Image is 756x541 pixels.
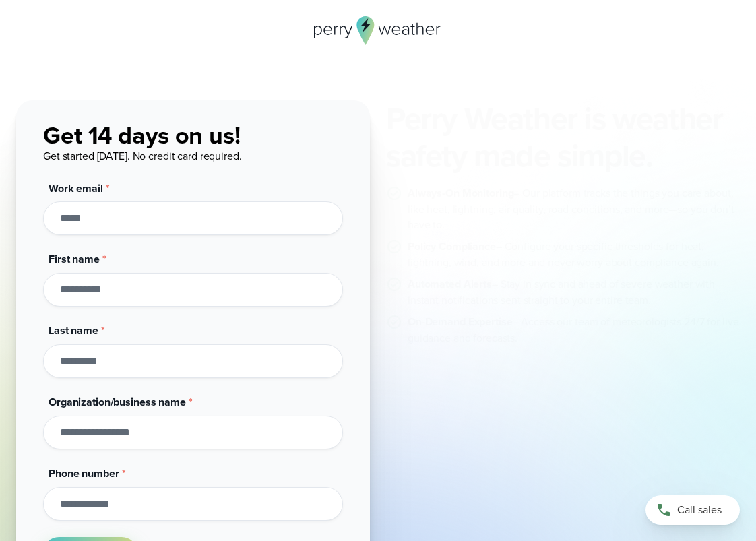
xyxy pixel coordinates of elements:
span: Get started [DATE]. No credit card required. [43,148,242,164]
span: Work email [49,181,103,196]
span: First name [49,251,100,267]
span: Call sales [677,502,722,518]
span: Organization/business name [49,394,186,410]
span: Last name [49,323,98,338]
span: Phone number [49,466,119,481]
a: Call sales [645,495,740,525]
span: Get 14 days on us! [43,117,241,153]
